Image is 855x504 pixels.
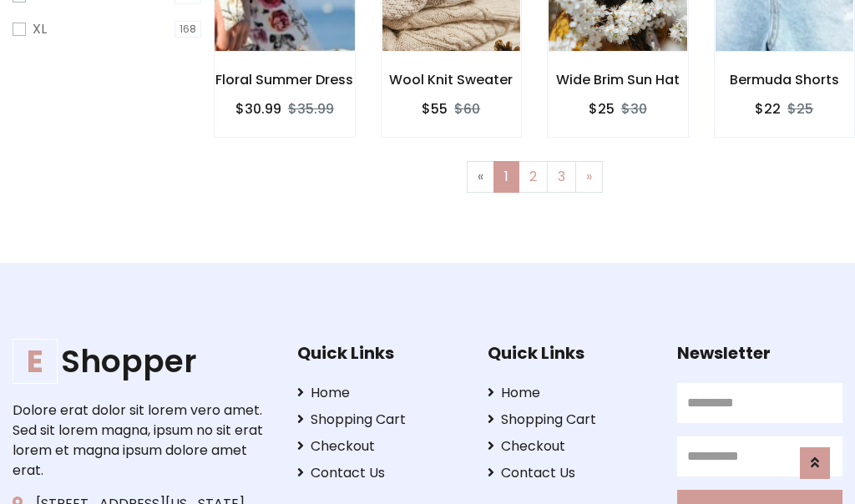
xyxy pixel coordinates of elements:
[297,410,463,430] a: Shopping Cart
[13,343,271,381] h1: Shopper
[382,72,522,88] h6: Wool Knit Sweater
[13,401,271,481] p: Dolore erat dolor sit lorem vero amet. Sed sit lorem magna, ipsum no sit erat lorem et magna ipsu...
[288,99,334,118] del: $35.99
[755,101,781,117] h6: $22
[422,101,448,117] h6: $55
[586,167,592,186] span: »
[493,161,519,193] a: 1
[677,343,842,363] h5: Newsletter
[297,436,463,456] a: Checkout
[715,72,855,88] h6: Bermuda Shorts
[297,383,463,403] a: Home
[488,463,653,483] a: Contact Us
[787,99,813,118] del: $25
[226,161,842,193] nav: Page navigation
[33,19,47,39] label: XL
[215,72,355,88] h6: Floral Summer Dress
[297,463,463,483] a: Contact Us
[547,161,576,193] a: 3
[488,343,653,363] h5: Quick Links
[488,410,653,430] a: Shopping Cart
[297,343,463,363] h5: Quick Links
[488,436,653,456] a: Checkout
[488,383,653,403] a: Home
[175,21,201,38] span: 168
[13,339,58,384] span: E
[13,343,271,381] a: EShopper
[589,101,615,117] h6: $25
[621,99,647,118] del: $30
[575,161,603,193] a: Next
[548,72,688,88] h6: Wide Brim Sun Hat
[235,101,281,117] h6: $30.99
[519,161,548,193] a: 2
[454,99,480,118] del: $60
